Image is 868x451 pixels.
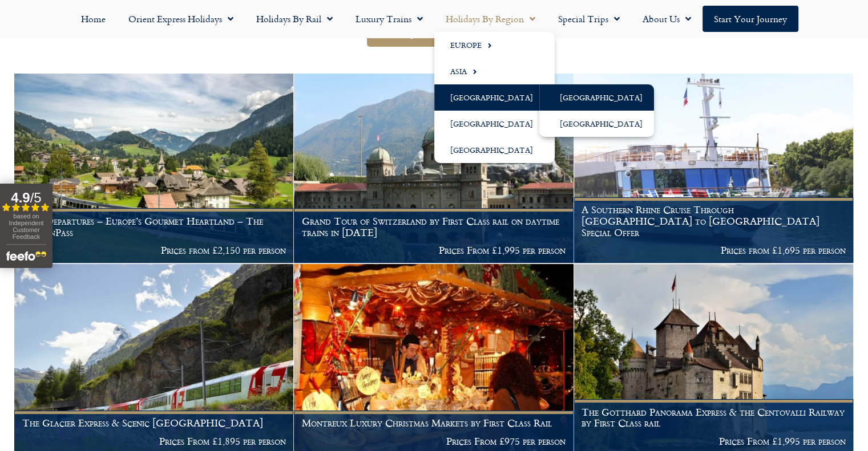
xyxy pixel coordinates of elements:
[294,74,574,264] a: Grand Tour of Switzerland by First Class rail on daytime trains in [DATE] Prices From £1,995 per ...
[302,417,566,429] h1: Montreux Luxury Christmas Markets by First Class Rail
[302,245,566,256] p: Prices From £1,995 per person
[582,204,845,238] h1: A Southern Rhine Cruise Through [GEOGRAPHIC_DATA] to [GEOGRAPHIC_DATA] Special Offer
[434,6,547,32] a: Holidays by Region
[70,6,117,32] a: Home
[302,436,566,447] p: Prices From £975 per person
[117,6,245,32] a: Orient Express Holidays
[344,6,434,32] a: Luxury Trains
[582,436,845,447] p: Prices From £1,995 per person
[434,32,555,58] a: Europe
[547,6,631,32] a: Special Trips
[22,436,286,447] p: Prices From £1,895 per person
[22,216,286,238] h1: 2025 Departures – Europe’s Gourmet Heartland – The GoldenPass
[302,216,566,238] h1: Grand Tour of Switzerland by First Class rail on daytime trains in [DATE]
[539,111,654,137] a: [GEOGRAPHIC_DATA]
[539,84,654,137] ul: [GEOGRAPHIC_DATA]
[245,6,344,32] a: Holidays by Rail
[22,417,286,429] h1: The Glacier Express & Scenic [GEOGRAPHIC_DATA]
[434,137,555,163] a: [GEOGRAPHIC_DATA]
[631,6,703,32] a: About Us
[703,6,798,32] a: Start your Journey
[582,245,845,256] p: Prices from £1,695 per person
[6,6,862,32] nav: Menu
[539,84,654,111] a: [GEOGRAPHIC_DATA]
[574,74,854,264] a: A Southern Rhine Cruise Through [GEOGRAPHIC_DATA] to [GEOGRAPHIC_DATA] Special Offer Prices from ...
[434,84,555,111] a: [GEOGRAPHIC_DATA]
[22,245,286,256] p: Prices from £2,150 per person
[434,58,555,84] a: Asia
[14,74,294,264] a: 2025 Departures – Europe’s Gourmet Heartland – The GoldenPass Prices from £2,150 per person
[434,111,555,137] a: [GEOGRAPHIC_DATA]
[582,407,845,429] h1: The Gotthard Panorama Express & the Centovalli Railway by First Class rail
